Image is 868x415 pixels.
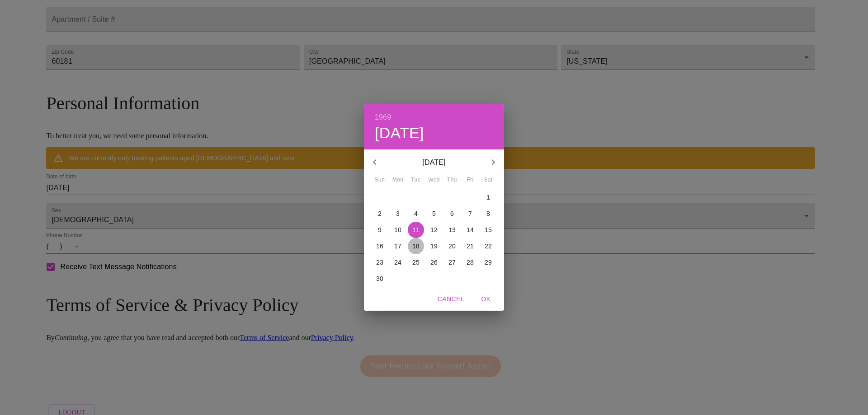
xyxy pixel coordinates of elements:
button: 7 [462,205,478,222]
button: 29 [480,254,496,270]
span: Tue [408,176,424,185]
p: 21 [467,242,474,251]
button: 9 [372,222,388,238]
button: 20 [444,238,460,254]
p: 4 [414,209,418,218]
button: 10 [390,222,406,238]
button: 2 [372,205,388,222]
button: 17 [390,238,406,254]
button: 14 [462,222,478,238]
button: 6 [444,205,460,222]
p: 14 [467,225,474,234]
button: 3 [390,205,406,222]
p: 15 [485,225,492,234]
button: 13 [444,222,460,238]
span: Mon [390,176,406,185]
button: 30 [372,270,388,287]
p: 22 [485,242,492,251]
p: 28 [467,258,474,267]
span: Sat [480,176,496,185]
p: 30 [376,274,383,283]
button: 1 [480,189,496,205]
p: 6 [450,209,454,218]
p: [DATE] [386,157,482,168]
p: 29 [485,258,492,267]
button: 5 [426,205,442,222]
button: 21 [462,238,478,254]
span: Sun [372,176,388,185]
button: 1969 [375,111,391,124]
button: 22 [480,238,496,254]
p: 24 [394,258,401,267]
button: 4 [408,205,424,222]
p: 11 [412,225,420,234]
span: OK [475,294,497,305]
p: 19 [430,242,438,251]
p: 26 [430,258,438,267]
button: 11 [408,222,424,238]
p: 2 [378,209,382,218]
button: 25 [408,254,424,270]
button: 28 [462,254,478,270]
p: 8 [486,209,490,218]
p: 16 [376,242,383,251]
button: 18 [408,238,424,254]
span: Wed [426,176,442,185]
button: 27 [444,254,460,270]
button: 12 [426,222,442,238]
p: 13 [448,225,456,234]
p: 10 [394,225,401,234]
p: 5 [432,209,436,218]
p: 25 [412,258,420,267]
p: 1 [486,193,490,202]
p: 3 [396,209,400,218]
button: 15 [480,222,496,238]
button: 16 [372,238,388,254]
span: Cancel [438,294,464,305]
button: 26 [426,254,442,270]
button: 19 [426,238,442,254]
button: Cancel [434,291,468,308]
p: 20 [448,242,456,251]
button: OK [472,291,500,308]
p: 18 [412,242,420,251]
span: Thu [444,176,460,185]
button: 23 [372,254,388,270]
p: 23 [376,258,383,267]
span: Fri [462,176,478,185]
button: [DATE] [375,124,424,143]
p: 7 [468,209,472,218]
button: 8 [480,205,496,222]
p: 27 [448,258,456,267]
p: 12 [430,225,438,234]
p: 9 [378,225,382,234]
button: 24 [390,254,406,270]
p: 17 [394,242,401,251]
